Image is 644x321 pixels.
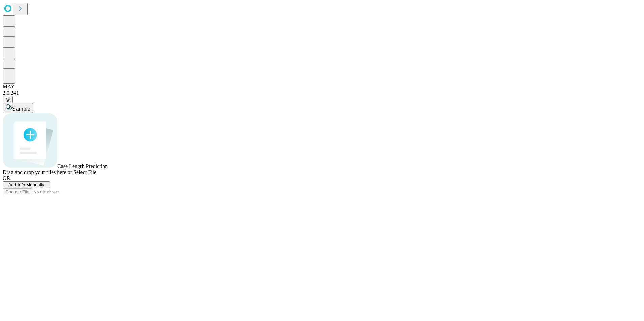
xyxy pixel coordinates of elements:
button: Add Info Manually [3,181,50,188]
div: 2.0.241 [3,90,641,96]
span: @ [5,97,10,102]
button: Sample [3,103,33,113]
span: Add Info Manually [8,182,44,187]
span: Sample [12,106,30,112]
span: Select File [73,169,96,175]
span: Case Length Prediction [57,163,108,169]
span: Drag and drop your files here or [3,169,72,175]
div: MAY [3,84,641,90]
span: OR [3,175,10,181]
button: @ [3,96,13,103]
